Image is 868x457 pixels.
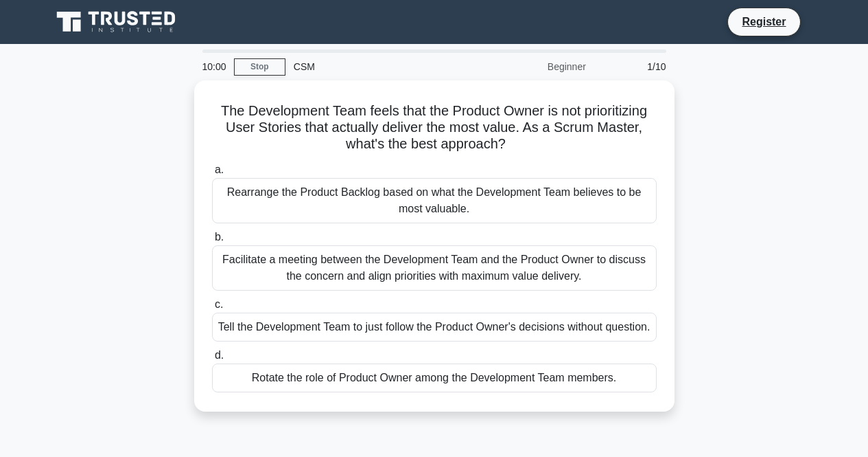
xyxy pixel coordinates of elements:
[234,58,285,76] a: Stop
[212,364,657,392] div: Rotate the role of Product Owner among the Development Team members.
[474,53,594,80] div: Beginner
[215,231,224,243] span: b.
[594,53,675,80] div: 1/10
[212,313,657,342] div: Tell the Development Team to just follow the Product Owner's decisions without question.
[215,349,224,361] span: d.
[212,178,657,223] div: Rearrange the Product Backlog based on what the Development Team believes to be most valuable.
[194,53,234,80] div: 10:00
[212,245,657,291] div: Facilitate a meeting between the Development Team and the Product Owner to discuss the concern an...
[734,13,794,30] a: Register
[285,53,474,80] div: CSM
[215,298,223,310] span: c.
[215,164,224,175] span: a.
[211,102,658,153] h5: The Development Team feels that the Product Owner is not prioritizing User Stories that actually ...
